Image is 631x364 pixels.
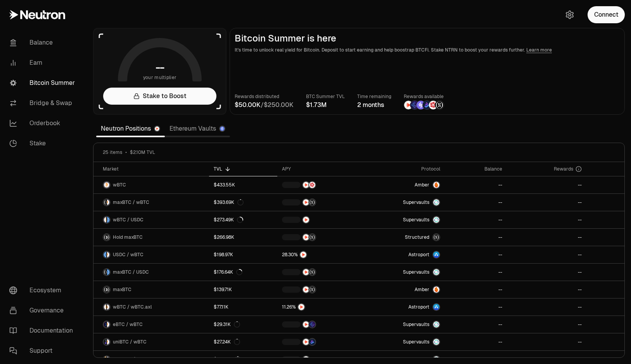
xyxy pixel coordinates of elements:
div: $176.64K [214,269,242,275]
a: NTRNEtherFi Points [277,316,364,333]
img: Neutron Logo [155,126,159,131]
a: $273.49K [209,211,277,228]
span: uniBTC / wBTC [113,339,147,345]
a: NTRNStructured Points [277,229,364,246]
div: $27.24K [214,339,240,345]
a: -- [507,281,587,298]
img: Supervaults [433,339,439,345]
div: Market [103,166,204,172]
span: Astroport [408,252,429,258]
a: SupervaultsSupervaults [364,194,445,211]
a: $198.97K [209,246,277,263]
a: NTRN [277,246,364,263]
a: -- [445,246,507,263]
span: Supervaults [403,356,429,362]
a: uniBTC LogowBTC LogouniBTC / wBTC [93,333,209,350]
a: -- [507,298,587,316]
a: -- [507,176,587,193]
img: EtherFi Points [410,101,419,109]
p: It's time to unlock real yield for Bitcoin. Deposit to start earning and help boostrap BTCFi. Sta... [235,46,620,54]
span: Hold maxBTC [113,234,143,240]
img: wBTC Logo [104,182,110,188]
a: -- [445,316,507,333]
a: $139.71K [209,281,277,298]
div: / [235,100,294,110]
span: SolvBTC / wBTC [113,356,150,362]
img: Supervaults [433,269,439,275]
img: Solv Points [417,101,425,109]
div: Balance [449,166,502,172]
a: NTRNStructured Points [277,281,364,298]
img: NTRN [303,217,309,223]
a: AmberAmber [364,281,445,298]
span: Rewards [554,166,573,172]
a: NTRN [277,211,364,228]
img: uniBTC Logo [104,339,106,345]
div: $433.55K [214,182,235,188]
a: Astroport [364,298,445,316]
a: Ecosystem [3,280,84,300]
a: Bridge & Swap [3,93,84,113]
img: wBTC Logo [107,339,110,345]
a: $176.64K [209,264,277,281]
img: USDC Logo [107,269,110,275]
a: Stake [3,133,84,154]
img: NTRN [404,101,413,109]
img: Amber [433,286,439,293]
img: NTRN [298,304,304,310]
img: NTRN [300,252,306,258]
a: Governance [3,300,84,321]
button: NTRNStructured Points [282,268,359,276]
span: USDC / wBTC [113,252,143,258]
span: wBTC / wBTC.axl [113,304,152,310]
a: Bitcoin Summer [3,73,84,93]
p: Rewards distributed [235,93,294,100]
span: Astroport [408,304,429,310]
div: Protocol [368,166,440,172]
span: wBTC / USDC [113,217,143,223]
button: NTRNStructured Points [282,286,359,293]
div: APY [282,166,359,172]
span: Supervaults [403,321,429,328]
a: Support [3,341,84,361]
button: NTRN [282,251,359,259]
img: NTRN [303,356,309,362]
p: BTC Summer TVL [306,93,345,100]
img: Amber [433,182,439,188]
img: NTRN [303,321,309,328]
span: Supervaults [403,339,429,345]
a: -- [507,316,587,333]
a: Neutron Positions [96,121,165,136]
img: Structured Points [309,286,315,293]
a: maxBTC LogomaxBTC [93,281,209,298]
img: Supervaults [433,356,439,362]
a: -- [507,229,587,246]
span: Supervaults [403,269,429,275]
button: NTRNStructured Points [282,233,359,241]
img: USDC Logo [107,217,110,223]
span: 25 items [103,149,122,155]
a: NTRNMars Fragments [277,176,364,193]
img: maxBTC Logo [104,269,106,275]
a: -- [445,229,507,246]
a: -- [445,333,507,350]
a: Earn [3,53,84,73]
a: SupervaultsSupervaults [364,333,445,350]
a: maxBTC LogoHold maxBTC [93,229,209,246]
a: wBTC LogowBTC.axl LogowBTC / wBTC.axl [93,298,209,316]
img: wBTC Logo [107,199,110,205]
img: Supervaults [433,217,439,223]
span: Structured [405,234,429,240]
a: $266.98K [209,229,277,246]
button: Connect [588,6,625,23]
span: maxBTC [113,286,131,293]
img: Supervaults [433,321,439,328]
span: Amber [415,182,429,188]
img: Structured Points [435,101,444,109]
a: NTRNBedrock Diamonds [277,333,364,350]
img: wBTC Logo [107,356,110,362]
div: $198.97K [214,252,233,258]
a: -- [507,211,587,228]
a: -- [445,194,507,211]
a: $77.11K [209,298,277,316]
